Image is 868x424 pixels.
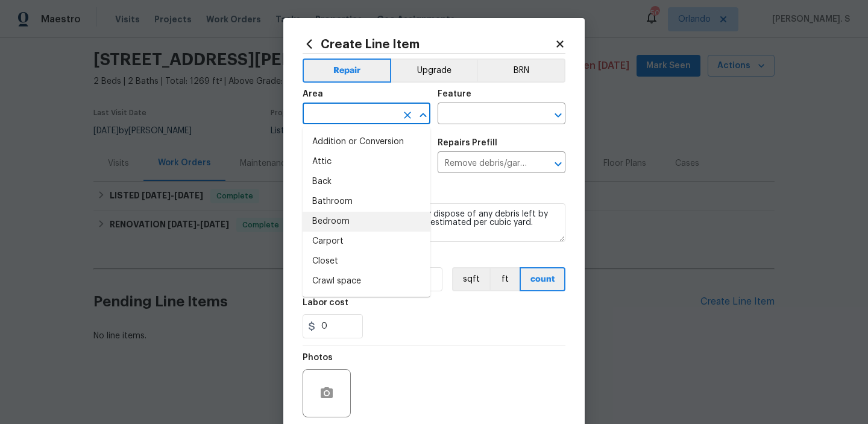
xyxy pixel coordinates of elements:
h5: Photos [303,353,333,362]
h5: Area [303,90,323,98]
li: Addition or Conversion [303,132,430,152]
li: Attic [303,152,430,172]
li: Back [303,172,430,192]
button: Open [550,156,567,172]
li: Carport [303,232,430,252]
li: Crawl space [303,271,430,291]
li: Bedroom [303,212,430,232]
button: Upgrade [391,59,477,83]
button: Close [415,107,432,124]
button: BRN [477,59,565,83]
textarea: Remove, haul off, and properly dispose of any debris left by seller to offsite location. Cost est... [303,203,565,242]
h5: Repairs Prefill [438,139,497,147]
button: sqft [452,267,489,291]
button: Repair [303,59,391,83]
button: Clear [399,107,416,124]
li: Closet [303,252,430,271]
h5: Feature [438,90,471,98]
li: Deal breakers [303,291,430,311]
button: Open [550,107,567,124]
h5: Labor cost [303,299,348,307]
button: ft [489,267,520,291]
button: count [520,267,565,291]
h2: Create Line Item [303,37,555,51]
li: Bathroom [303,192,430,212]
